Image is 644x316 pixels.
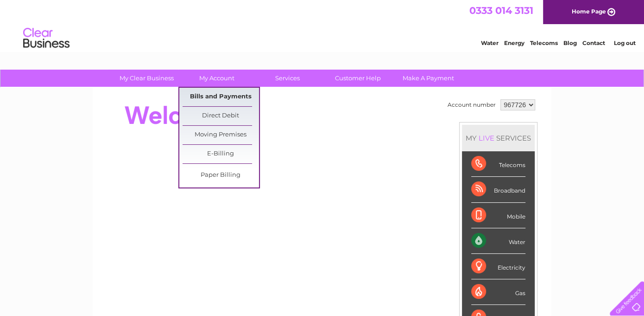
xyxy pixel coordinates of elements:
[582,39,605,46] a: Contact
[390,70,467,87] a: Make A Payment
[481,39,499,46] a: Water
[249,70,326,87] a: Services
[183,145,259,163] a: E-Billing
[471,254,525,279] div: Electricity
[183,126,259,144] a: Moving Premises
[471,228,525,254] div: Water
[469,5,533,16] a: 0333 014 3131
[179,70,255,87] a: My Account
[183,166,259,185] a: Paper Billing
[108,70,185,87] a: My Clear Business
[477,134,496,142] div: LIVE
[530,39,558,46] a: Telecoms
[320,70,396,87] a: Customer Help
[183,88,259,106] a: Bills and Payments
[471,279,525,305] div: Gas
[471,151,525,177] div: Telecoms
[104,5,542,45] div: Clear Business is a trading name of Verastar Limited (registered in [GEOGRAPHIC_DATA] No. 3667643...
[471,177,525,202] div: Broadband
[563,39,577,46] a: Blog
[613,39,635,46] a: Log out
[504,39,524,46] a: Energy
[183,107,259,125] a: Direct Debit
[462,125,535,151] div: MY SERVICES
[445,97,498,113] td: Account number
[23,24,70,52] img: logo.png
[471,203,525,228] div: Mobile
